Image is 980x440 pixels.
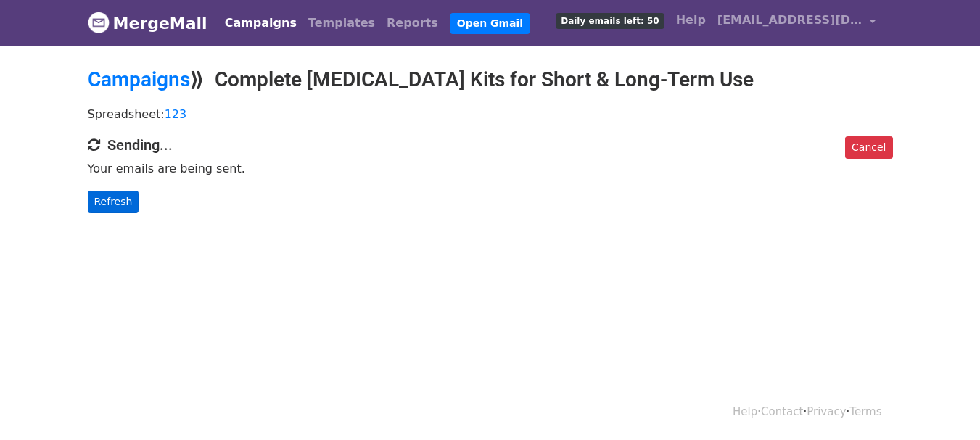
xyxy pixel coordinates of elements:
[761,405,803,418] a: Contact
[556,13,664,29] span: Daily emails left: 50
[807,405,846,418] a: Privacy
[733,405,757,418] a: Help
[717,12,862,29] span: [EMAIL_ADDRESS][DOMAIN_NAME]
[88,67,190,91] a: Campaigns
[88,161,893,176] p: Your emails are being sent.
[712,6,881,40] a: [EMAIL_ADDRESS][DOMAIN_NAME]
[88,107,893,122] p: Spreadsheet:
[165,107,187,121] a: 123
[302,9,381,38] a: Templates
[450,13,530,34] a: Open Gmail
[845,136,892,159] a: Cancel
[849,405,881,418] a: Terms
[88,67,893,92] h2: ⟫ Complete [MEDICAL_DATA] Kits for Short & Long-Term Use
[381,9,444,38] a: Reports
[88,191,139,213] a: Refresh
[550,6,670,35] a: Daily emails left: 50
[219,9,302,38] a: Campaigns
[88,8,207,38] a: MergeMail
[88,136,893,154] h4: Sending...
[670,6,712,35] a: Help
[907,370,980,440] iframe: Chat Widget
[88,12,110,33] img: MergeMail logo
